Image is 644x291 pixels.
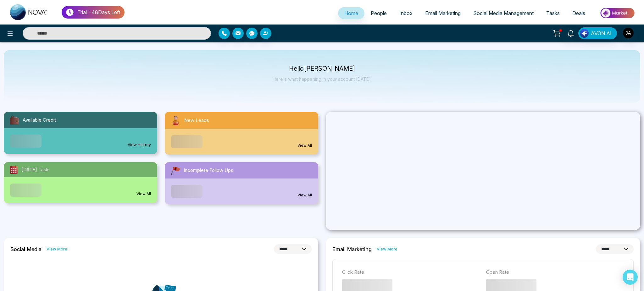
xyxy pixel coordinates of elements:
p: Open Rate [486,269,624,276]
p: Hello [PERSON_NAME] [273,66,372,71]
span: Available Credit [23,117,56,124]
h2: Social Media [10,246,42,252]
a: View All [136,191,151,197]
span: AVON AI [591,30,612,37]
span: Incomplete Follow Ups [184,167,233,174]
a: View All [297,192,312,198]
a: View More [47,246,67,252]
p: Trial - 48 Days Left [77,8,120,16]
a: Tasks [540,7,566,19]
a: People [364,7,393,19]
span: New Leads [184,117,209,124]
img: followUps.svg [170,165,181,176]
img: availableCredit.svg [9,114,20,126]
img: Market-place.gif [595,6,640,20]
img: todayTask.svg [9,165,19,175]
a: View History [128,142,151,148]
a: View More [377,246,397,252]
span: Email Marketing [425,10,461,16]
p: Here's what happening in your account [DATE]. [273,76,372,82]
a: Deals [566,7,591,19]
span: Deals [572,10,585,16]
span: Inbox [399,10,413,16]
img: Nova CRM Logo [10,4,48,20]
img: User Avatar [623,28,634,38]
h2: Email Marketing [332,246,372,252]
a: View All [297,143,312,148]
a: Social Media Management [467,7,540,19]
span: People [371,10,387,16]
p: Click Rate [342,269,480,276]
a: Home [338,7,364,19]
button: AVON AI [578,27,617,39]
img: Lead Flow [580,29,589,38]
img: newLeads.svg [170,114,182,126]
span: Tasks [546,10,560,16]
a: Incomplete Follow UpsView All [161,162,322,204]
a: New LeadsView All [161,112,322,155]
a: Inbox [393,7,419,19]
span: Home [344,10,358,16]
span: [DATE] Task [21,166,49,173]
a: Email Marketing [419,7,467,19]
span: Social Media Management [473,10,534,16]
div: Open Intercom Messenger [623,270,638,285]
